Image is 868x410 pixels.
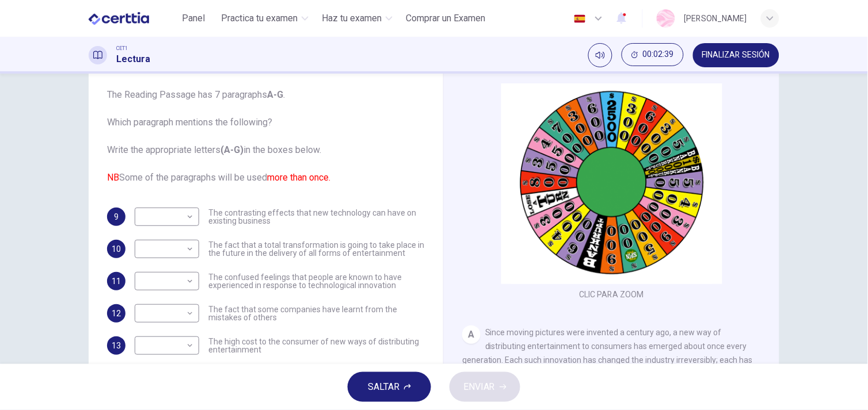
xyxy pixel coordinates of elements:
span: The contrasting effects that new technology can have on existing business [208,209,425,225]
img: CERTTIA logo [89,7,149,30]
span: 00:02:39 [643,50,674,59]
span: 11 [112,277,121,285]
span: SALTAR [368,379,399,395]
a: CERTTIA logo [89,7,176,30]
img: Profile picture [657,9,675,28]
font: NB [107,172,119,183]
span: The high cost to the consumer of new ways of distributing entertainment [208,338,425,354]
button: Practica tu examen [217,8,313,29]
div: Ocultar [622,43,684,67]
h1: Lectura [116,52,150,66]
button: 00:02:39 [622,43,684,66]
button: Panel [176,8,212,29]
span: CET1 [116,44,128,52]
span: 12 [112,309,121,317]
span: 9 [114,213,119,221]
span: 10 [112,245,121,253]
div: [PERSON_NAME] [684,12,747,25]
img: es [573,14,587,23]
button: SALTAR [348,372,431,402]
button: Haz tu examen [318,8,397,29]
button: FINALIZAR SESIÓN [693,43,779,67]
span: Panel [182,12,205,25]
span: The fact that some companies have learnt from the mistakes of others [208,305,425,321]
span: Haz tu examen [322,12,382,25]
span: Comprar un Examen [406,12,486,25]
button: Comprar un Examen [402,8,490,29]
span: The fact that a total transformation is going to take place in the future in the delivery of all ... [208,241,425,257]
b: A-G [267,89,283,100]
font: more than once. [267,172,330,183]
div: A [462,325,481,344]
div: Silenciar [588,43,612,67]
span: The confused feelings that people are known to have experienced in response to technological inno... [208,273,425,289]
span: FINALIZAR SESIÓN [702,51,770,60]
span: 13 [112,342,121,350]
span: Practica tu examen [222,12,298,25]
b: (A-G) [220,144,243,155]
span: The Reading Passage has 7 paragraphs . Which paragraph mentions the following? Write the appropri... [107,88,425,185]
span: Since moving pictures were invented a century ago, a new way of distributing entertainment to con... [462,328,762,406]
